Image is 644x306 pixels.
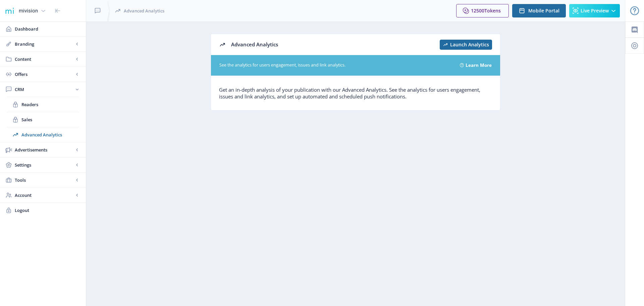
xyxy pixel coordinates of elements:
[528,8,559,13] span: Mobile Portal
[15,177,74,183] span: Tools
[15,146,74,153] span: Advertisements
[7,97,79,112] a: Readers
[219,86,492,100] p: Get an in-depth analysis of your publication with our Advanced Analytics. See the analytics for u...
[15,71,74,78] span: Offers
[581,8,609,13] span: Live Preview
[440,40,492,50] button: Launch Analytics
[569,4,620,17] button: Live Preview
[466,60,492,71] a: Learn More
[124,7,164,14] span: Advanced Analytics
[15,162,74,168] span: Settings
[15,41,74,47] span: Branding
[15,56,74,62] span: Content
[21,116,79,123] span: Sales
[21,101,79,108] span: Readers
[231,41,278,48] span: Advanced Analytics
[450,42,489,47] span: Launch Analytics
[484,7,501,14] span: Tokens
[512,4,566,17] button: Mobile Portal
[4,5,15,16] img: 1f20cf2a-1a19-485c-ac21-848c7d04f45b.png
[21,131,79,138] span: Advanced Analytics
[219,62,452,69] span: See the analytics for users engagement, issues and link analytics.
[19,3,38,18] div: mivision
[7,127,79,142] a: Advanced Analytics
[7,112,79,127] a: Sales
[15,26,80,32] span: Dashboard
[15,86,74,93] span: CRM
[456,4,509,17] button: 12500Tokens
[15,207,80,214] span: Logout
[15,192,74,199] span: Account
